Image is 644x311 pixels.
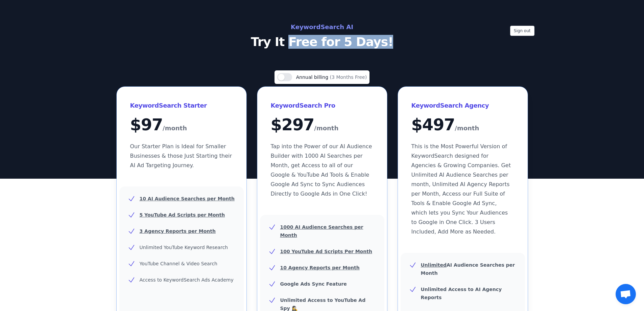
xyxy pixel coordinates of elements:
[280,265,360,270] u: 10 Agency Reports per Month
[140,277,234,283] span: Access to KeywordSearch Ads Academy
[271,116,374,134] div: $ 297
[271,100,374,111] h3: KeywordSearch Pro
[296,74,330,80] span: Annual billing
[171,35,474,49] p: Try It Free for 5 Days!
[616,284,636,304] div: Open chat
[421,262,447,268] u: Unlimited
[271,143,372,197] span: Tap into the Power of our AI Audience Builder with 1000 AI Searches per Month, get Access to all ...
[140,212,225,218] u: 5 YouTube Ad Scripts per Month
[330,74,367,80] span: (3 Months Free)
[411,116,514,134] div: $ 497
[411,143,511,235] span: This is the Most Powerful Version of KeywordSearch designed for Agencies & Growing Companies. Get...
[280,281,347,287] b: Google Ads Sync Feature
[163,123,187,134] span: /month
[280,297,366,311] b: Unlimited Access to YouTube Ad Spy 🕵️‍♀️
[314,123,338,134] span: /month
[280,249,372,254] u: 100 YouTube Ad Scripts Per Month
[421,262,515,276] b: AI Audience Searches per Month
[455,123,479,134] span: /month
[421,287,502,300] b: Unlimited Access to AI Agency Reports
[140,196,235,201] u: 10 AI Audience Searches per Month
[130,116,233,134] div: $ 97
[140,245,228,250] span: Unlimited YouTube Keyword Research
[130,100,233,111] h3: KeywordSearch Starter
[510,26,534,36] button: Sign out
[140,228,216,234] u: 3 Agency Reports per Month
[140,261,217,266] span: YouTube Channel & Video Search
[130,143,232,169] span: Our Starter Plan is Ideal for Smaller Businesses & those Just Starting their AI Ad Targeting Jour...
[171,22,474,32] h2: KeywordSearch AI
[411,100,514,111] h3: KeywordSearch Agency
[280,224,363,238] u: 1000 AI Audience Searches per Month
